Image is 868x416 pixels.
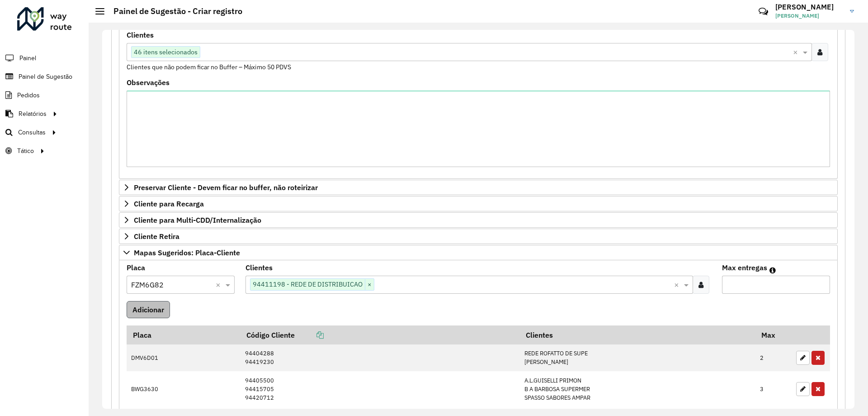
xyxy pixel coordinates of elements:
small: Clientes que não podem ficar no Buffer – Máximo 50 PDVS [127,63,291,71]
label: Clientes [245,262,273,273]
td: 3 [755,371,792,407]
td: A.L.GUISELLI PRIMON B A BARBOSA SUPERMER SPASSO SABORES AMPAR [520,371,755,407]
span: Preservar Cliente - Devem ficar no buffer, não roteirizar [134,184,318,191]
label: Max entregas [722,262,767,273]
td: BWG3630 [127,371,240,407]
span: Cliente Retira [134,233,179,240]
span: Relatórios [19,109,47,119]
td: 94405500 94415705 94420712 [240,371,520,407]
td: REDE ROFATTO DE SUPE [PERSON_NAME] [520,344,755,371]
a: Cliente para Recarga [119,196,838,211]
span: × [365,279,374,290]
span: Clear all [674,279,682,290]
em: Máximo de clientes que serão colocados na mesma rota com os clientes informados [769,267,776,274]
span: Tático [17,146,34,156]
label: Observações [127,77,170,88]
label: Placa [127,262,145,273]
span: Cliente para Recarga [134,200,204,207]
div: Priorizar Cliente - Não podem ficar no buffer [119,28,838,179]
span: Painel de Sugestão [19,72,72,81]
td: 94404288 94419230 [240,344,520,371]
a: Cliente Retira [119,229,838,244]
button: Adicionar [127,301,170,318]
label: Clientes [127,29,154,40]
a: Contato Rápido [754,2,773,21]
span: 94411198 - REDE DE DISTRIBUICAO [250,279,365,290]
a: Preservar Cliente - Devem ficar no buffer, não roteirizar [119,180,838,195]
span: Mapas Sugeridos: Placa-Cliente [134,249,240,256]
th: Clientes [520,325,755,344]
h2: Painel de Sugestão - Criar registro [104,6,242,16]
td: DMV6D01 [127,344,240,371]
span: Consultas [18,128,46,137]
span: [PERSON_NAME] [775,12,843,20]
a: Cliente para Multi-CDD/Internalização [119,212,838,228]
span: Painel [19,53,36,63]
th: Código Cliente [240,325,520,344]
span: 46 itens selecionados [132,47,200,57]
th: Max [755,325,792,344]
th: Placa [127,325,240,344]
a: Copiar [295,330,324,339]
span: Clear all [793,47,801,57]
span: Cliente para Multi-CDD/Internalização [134,216,261,224]
span: Pedidos [17,91,40,100]
a: Mapas Sugeridos: Placa-Cliente [119,245,838,260]
span: Clear all [216,279,223,290]
h3: [PERSON_NAME] [775,3,843,11]
td: 2 [755,344,792,371]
